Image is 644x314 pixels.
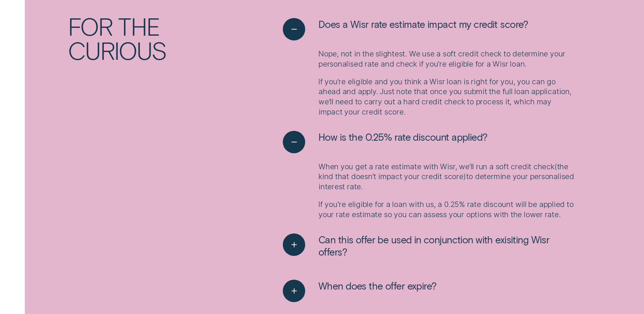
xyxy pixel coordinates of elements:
p: If you're eligible for a loan with us, a 0.25% rate discount will be applied to your rate estimat... [318,199,576,220]
button: See less [283,18,528,40]
p: Nope, not in the slightest. We use a soft credit check to determine your personalised rate and ch... [318,49,576,69]
span: ( [554,162,557,171]
button: See more [283,280,437,302]
span: ) [463,172,466,181]
p: When you get a rate estimate with Wisr, we’ll run a soft credit check the kind that doesn’t impac... [318,162,576,192]
p: If you’re eligible and you think a Wisr loan is right for you, you can go ahead and apply. Just n... [318,77,576,118]
button: See less [283,131,487,153]
button: See more [283,233,576,258]
span: How is the 0.25% rate discount applied? [318,131,487,143]
span: Does a Wisr rate estimate impact my credit score? [318,18,528,30]
span: When does the offer expire? [318,280,436,292]
span: Can this offer be used in conjunction with exisiting Wisr offers? [318,233,576,258]
h2: For the curious [68,14,232,62]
